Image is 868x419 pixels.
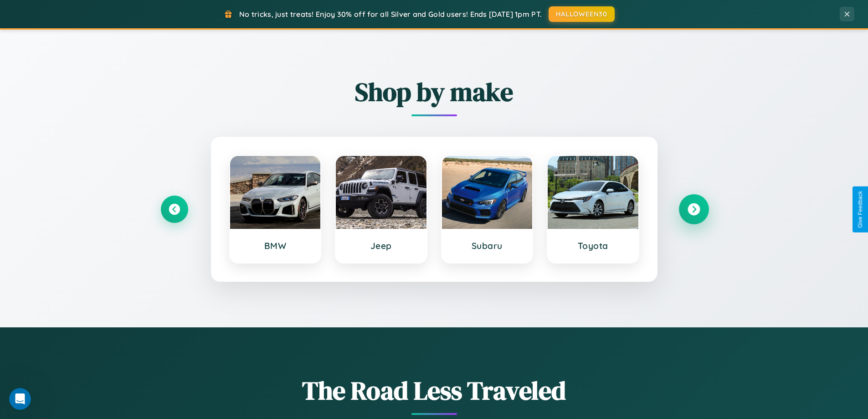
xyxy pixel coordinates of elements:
span: No tricks, just treats! Enjoy 30% off for all Silver and Gold users! Ends [DATE] 1pm PT. [239,10,542,19]
h2: Shop by make [161,74,708,109]
h3: Subaru [451,240,524,251]
iframe: Intercom live chat [9,388,31,410]
h3: Jeep [345,240,417,251]
div: Give Feedback [857,191,863,228]
h3: BMW [239,240,312,251]
h3: Toyota [557,240,629,251]
button: HALLOWEEN30 [549,6,615,22]
h1: The Road Less Traveled [161,373,708,408]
